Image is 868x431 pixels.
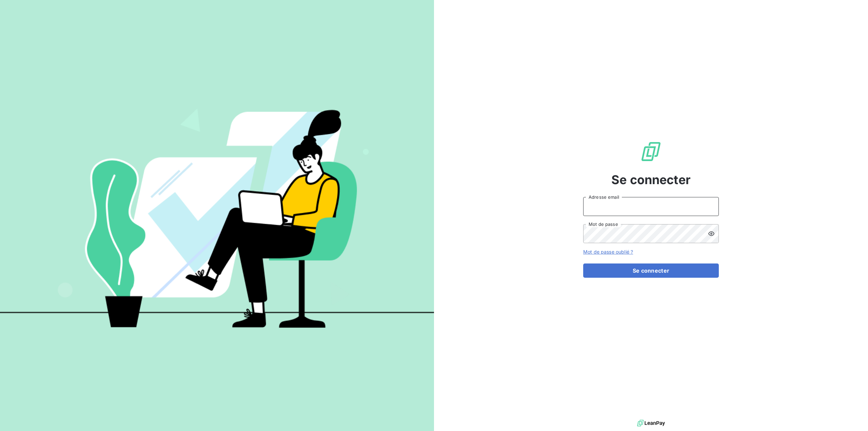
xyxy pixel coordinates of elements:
[583,263,719,278] button: Se connecter
[583,197,719,216] input: placeholder
[640,141,662,162] img: Logo LeanPay
[611,171,691,189] span: Se connecter
[583,249,633,255] a: Mot de passe oublié ?
[637,418,665,428] img: logo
